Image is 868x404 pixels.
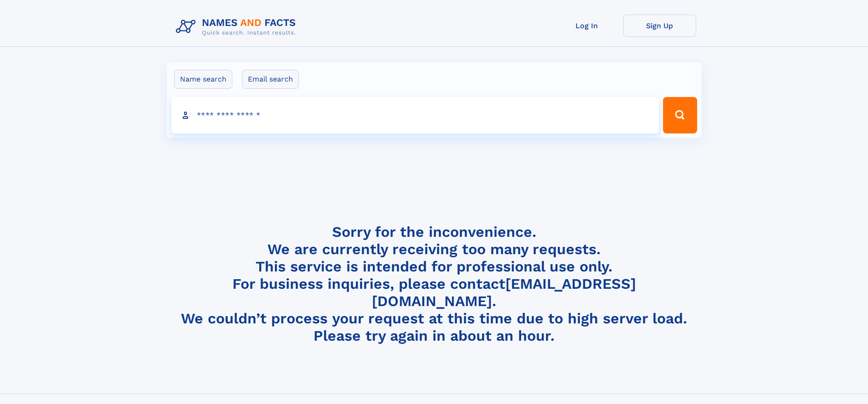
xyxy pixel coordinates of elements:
[550,15,623,37] a: Log In
[172,15,303,39] img: Logo Names and Facts
[171,97,659,133] input: search input
[623,15,696,37] a: Sign Up
[372,275,636,310] a: [EMAIL_ADDRESS][DOMAIN_NAME]
[172,223,696,345] h4: Sorry for the inconvenience. We are currently receiving too many requests. This service is intend...
[242,70,299,89] label: Email search
[174,70,232,89] label: Name search
[663,97,697,133] button: Search Button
